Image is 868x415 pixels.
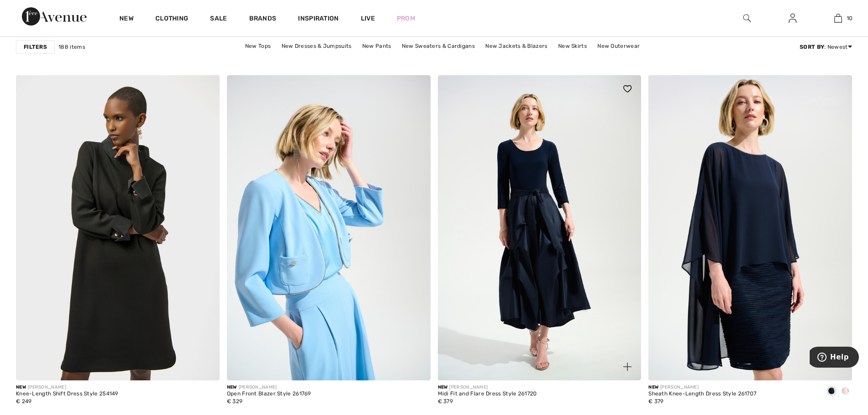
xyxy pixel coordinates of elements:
a: Midi Fit and Flare Dress Style 261720. Midnight Blue [438,75,642,380]
a: Brands [249,15,277,24]
a: Sale [210,15,227,24]
div: Petal pink [838,384,852,399]
a: New Pants [358,40,396,52]
a: 10 [816,13,860,24]
a: New Outerwear [593,40,644,52]
span: New [438,384,448,390]
div: [PERSON_NAME] [16,384,118,391]
span: € 329 [227,398,243,405]
span: Inspiration [298,15,339,24]
div: : Newest [800,43,852,51]
img: search the website [743,13,751,24]
a: Live [361,14,375,23]
img: Knee-Length Shift Dress Style 254149. Black [16,75,220,380]
span: € 379 [648,398,664,405]
span: New [16,384,26,390]
img: 1ère Avenue [22,7,87,26]
a: New [119,15,134,24]
div: Sheath Knee-Length Dress Style 261707 [648,391,756,397]
a: New Skirts [554,40,591,52]
span: 188 items [58,43,85,51]
iframe: Opens a widget where you can find more information [810,347,859,369]
img: My Bag [834,13,842,24]
span: 10 [847,14,853,22]
div: Open Front Blazer Style 261769 [227,391,311,397]
span: € 379 [438,398,453,405]
a: New Dresses & Jumpsuits [277,40,356,52]
img: plus_v2.svg [623,363,632,371]
strong: Sort By [800,44,824,50]
span: New [648,384,658,390]
div: Midi Fit and Flare Dress Style 261720 [438,391,537,397]
img: My Info [789,13,796,24]
a: Sign In [781,13,804,24]
img: Open Front Blazer Style 261769. Sky blue [227,75,431,380]
a: New Sweaters & Cardigans [397,40,479,52]
img: heart_black_full.svg [623,85,632,92]
div: Knee-Length Shift Dress Style 254149 [16,391,118,397]
div: [PERSON_NAME] [648,384,756,391]
span: New [227,384,237,390]
span: € 249 [16,398,32,405]
img: Sheath Knee-Length Dress Style 261707. Midnight Blue [648,75,852,380]
a: New Jackets & Blazers [481,40,552,52]
div: [PERSON_NAME] [438,384,537,391]
strong: Filters [24,43,47,51]
a: Clothing [155,15,188,24]
div: [PERSON_NAME] [227,384,311,391]
div: Midnight Blue [825,384,838,399]
a: Prom [397,14,415,23]
a: New Tops [241,40,275,52]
